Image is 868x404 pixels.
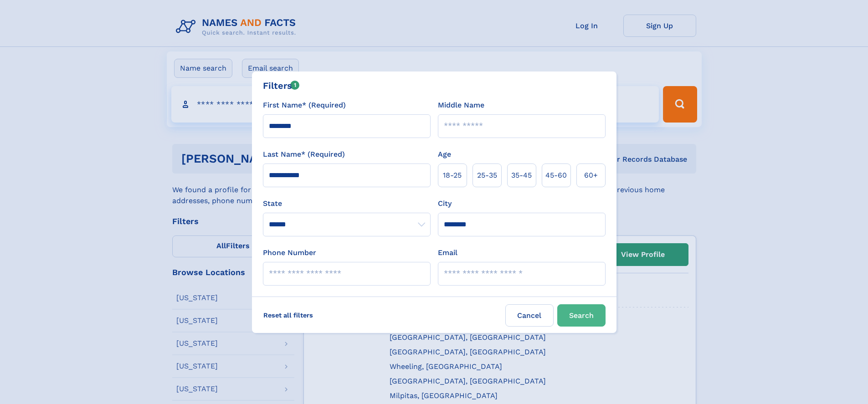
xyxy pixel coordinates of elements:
button: Search [557,304,606,327]
span: 60+ [584,170,598,181]
label: Phone Number [263,247,316,258]
span: 35‑45 [511,170,532,181]
span: 18‑25 [443,170,462,181]
div: Filters [263,79,300,92]
label: Last Name* (Required) [263,149,345,160]
span: 45‑60 [545,170,567,181]
label: City [438,198,452,209]
label: Reset all filters [257,304,319,326]
label: Email [438,247,457,258]
span: 25‑35 [477,170,497,181]
label: State [263,198,431,209]
label: Middle Name [438,100,484,111]
label: Age [438,149,451,160]
label: First Name* (Required) [263,100,346,111]
label: Cancel [505,304,554,327]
